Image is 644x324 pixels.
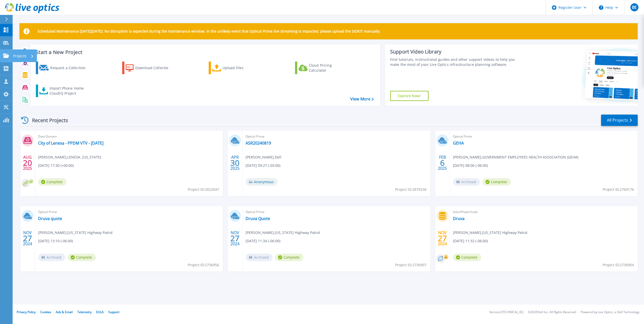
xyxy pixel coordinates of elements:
[38,254,65,261] span: Archived
[38,209,220,215] span: Optical Prime
[108,310,119,314] a: Support
[601,115,638,126] a: All Projects
[38,163,74,168] span: [DATE] 17:30 (+00:00)
[230,161,239,165] span: 30
[135,63,176,73] div: Download Collector
[246,141,271,146] a: ASR20240819
[230,236,239,240] span: 27
[453,238,488,244] span: [DATE] 11:32 (-06:00)
[36,49,373,55] h3: Start a New Project
[209,62,265,74] a: Upload Files
[50,63,91,73] div: Request a Collection
[453,216,465,221] a: Druva
[56,310,73,314] a: Ads & Email
[19,114,75,126] div: Recent Projects
[188,187,219,192] span: Project ID: 3022047
[440,161,445,165] span: 6
[453,154,578,160] span: [PERSON_NAME] , GOVERNMENT EMPLOYEES HEALTH ASSOCIATION (GEHA)
[23,154,32,172] div: AUG 2025
[438,154,447,172] div: FEB 2025
[38,134,220,139] span: Data Domain
[23,161,32,165] span: 20
[17,310,36,314] a: Privacy Policy
[453,163,488,168] span: [DATE] 08:06 (-06:00)
[246,254,273,261] span: Archived
[230,154,240,172] div: APR 2025
[603,187,634,192] span: Project ID: 2769176
[246,238,280,244] span: [DATE] 11:34 (-06:00)
[453,134,635,139] span: Optical Prime
[395,262,426,268] span: Project ID: 2736907
[246,209,427,215] span: Optical Prime
[230,229,240,248] div: NOV 2024
[390,91,428,101] a: Explore Now!
[223,63,263,73] div: Upload Files
[632,5,637,9] span: BE
[246,178,278,186] span: Anonymous
[350,97,374,101] a: View More
[246,216,270,221] a: Druva Quote
[246,134,427,139] span: Optical Prime
[438,236,447,240] span: 27
[13,49,26,63] p: Projects
[528,311,576,314] li: © 2025 Dell Inc. All Rights Reserved
[453,178,480,186] span: Archived
[96,310,104,314] a: EULA
[36,62,92,74] a: Request a Collection
[489,311,523,314] li: Version: [TECHNICAL_ID]
[38,154,101,160] span: [PERSON_NAME] , LENEXA, [US_STATE]
[453,254,481,261] span: Complete
[275,254,303,261] span: Complete
[40,310,51,314] a: Cookies
[77,310,92,314] a: Telemetry
[390,48,521,55] div: Support Video Library
[38,238,73,244] span: [DATE] 13:10 (-06:00)
[38,230,113,235] span: [PERSON_NAME] , [US_STATE] Highway Patrol
[68,254,96,261] span: Complete
[603,262,634,268] span: Project ID: 2736904
[23,229,32,248] div: NOV 2024
[453,141,464,146] a: GEHA
[390,57,521,67] div: Find tutorials, instructional guides and other support videos to help you make the most of your L...
[438,229,447,248] div: NOV 2024
[453,209,635,215] span: Isilon/PowerScale
[188,262,219,268] span: Project ID: 2736956
[38,216,62,221] a: Druva quote
[453,230,527,235] span: [PERSON_NAME] , [US_STATE] Highway Patrol
[23,236,32,240] span: 27
[295,62,351,74] a: Cloud Pricing Calculator
[246,230,320,235] span: [PERSON_NAME] , [US_STATE] Highway Patrol
[122,62,178,74] a: Download Collector
[38,29,381,33] p: Scheduled Maintenance [DATE][DATE]: No disruption is expected during the maintenance window. In t...
[246,163,280,168] span: [DATE] 09:27 (-05:00)
[38,178,66,186] span: Complete
[49,86,89,96] div: Import Phone Home CloudIQ Project
[395,187,426,192] span: Project ID: 2879236
[309,63,349,73] div: Cloud Pricing Calculator
[246,154,281,160] span: [PERSON_NAME] , Dell
[38,141,103,146] a: City of Lenexa - PPDM VTV - [DATE]
[482,178,511,186] span: Complete
[581,311,639,314] li: Powered by Live Optics, a Dell Technology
